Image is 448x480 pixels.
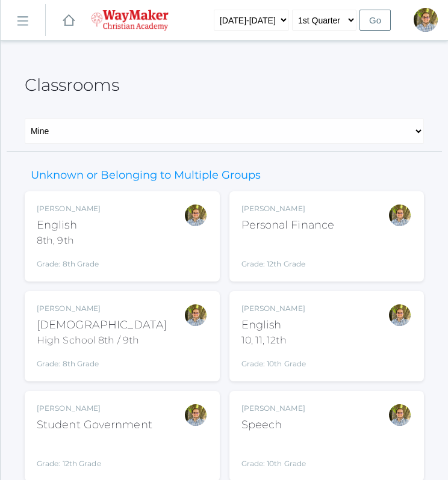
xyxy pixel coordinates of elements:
[37,438,152,469] div: Grade: 12th Grade
[37,253,101,269] div: Grade: 8th Grade
[37,333,167,348] div: High School 8th / 9th
[359,10,391,31] input: Go
[388,403,412,427] div: Kylen Braileanu
[241,217,335,233] div: Personal Finance
[91,10,169,31] img: 4_waymaker-logo-stack-white.png
[184,403,208,427] div: Kylen Braileanu
[241,303,306,314] div: [PERSON_NAME]
[37,352,167,369] div: Grade: 8th Grade
[37,303,167,314] div: [PERSON_NAME]
[388,303,412,327] div: Kylen Braileanu
[241,417,306,433] div: Speech
[241,438,306,469] div: Grade: 10th Grade
[184,303,208,327] div: Kylen Braileanu
[241,352,306,369] div: Grade: 10th Grade
[184,203,208,227] div: Kylen Braileanu
[37,203,101,214] div: [PERSON_NAME]
[37,417,152,433] div: Student Government
[37,217,101,233] div: English
[241,403,306,414] div: [PERSON_NAME]
[37,403,152,414] div: [PERSON_NAME]
[241,333,306,348] div: 10, 11, 12th
[388,203,412,227] div: Kylen Braileanu
[241,203,335,214] div: [PERSON_NAME]
[241,317,306,333] div: English
[37,233,101,248] div: 8th, 9th
[25,170,267,182] h3: Unknown or Belonging to Multiple Groups
[37,317,167,333] div: [DEMOGRAPHIC_DATA]
[25,76,119,94] h2: Classrooms
[241,238,335,269] div: Grade: 12th Grade
[414,8,438,32] div: Kylen Braileanu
